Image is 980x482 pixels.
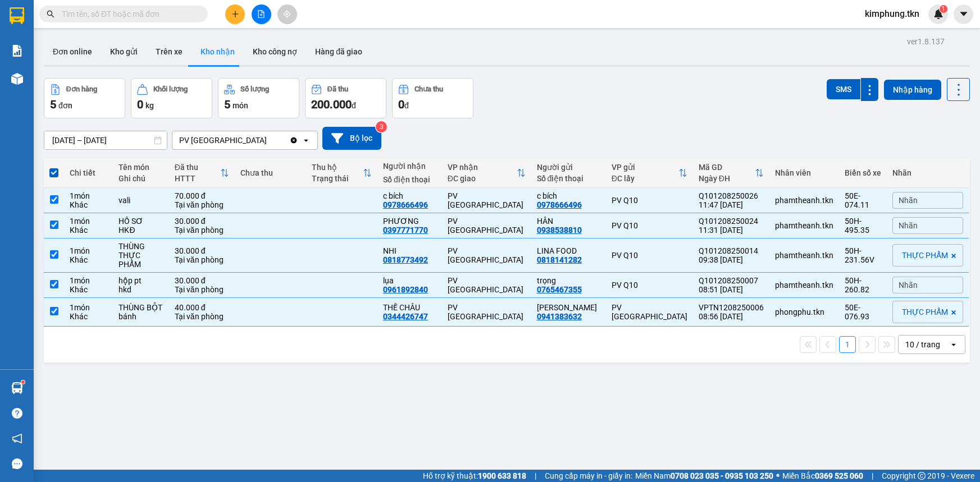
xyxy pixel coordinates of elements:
[699,276,764,285] div: Q101208250007
[175,255,230,264] div: Tại văn phòng
[537,163,600,172] div: Người gửi
[899,221,918,230] span: Nhãn
[537,276,600,285] div: trọng
[147,38,192,65] button: Trên xe
[845,191,881,209] div: 50E-074.11
[383,312,428,321] div: 0344426747
[905,339,940,350] div: 10 / trang
[612,221,687,230] div: PV Q10
[383,175,436,184] div: Số điện thoại
[612,303,687,321] div: PV [GEOGRAPHIC_DATA]
[537,217,600,226] div: HÂN
[699,285,764,294] div: 08:51 [DATE]
[44,131,167,149] input: Select a date range.
[545,470,632,482] span: Cung cấp máy in - giấy in:
[899,196,918,205] span: Nhãn
[383,162,436,171] div: Người nhận
[856,7,928,21] span: kimphung.tkn
[448,217,526,235] div: PV [GEOGRAPHIC_DATA]
[131,78,212,118] button: Khối lượng0kg
[699,226,764,235] div: 11:31 [DATE]
[693,158,769,188] th: Toggle SortBy
[70,191,107,200] div: 1 món
[537,246,600,255] div: LINA FOOD
[10,7,24,24] img: logo-vxr
[257,10,265,18] span: file-add
[244,38,306,65] button: Kho công nợ
[606,158,693,188] th: Toggle SortBy
[312,163,363,172] div: Thu hộ
[699,163,755,172] div: Mã GD
[845,168,881,177] div: Biển số xe
[933,9,943,19] img: icon-new-feature
[12,408,22,419] span: question-circle
[537,226,582,235] div: 0938538810
[50,98,56,111] span: 5
[423,470,526,482] span: Hỗ trợ kỹ thuật:
[70,303,107,312] div: 1 món
[70,255,107,264] div: Khác
[404,101,409,110] span: đ
[118,242,163,269] div: THÙNG THỰC PHẨM
[383,285,428,294] div: 0961892840
[612,251,687,260] div: PV Q10
[902,250,948,260] span: THỰC PHẨM
[845,246,881,264] div: 50H-231.56V
[44,78,125,118] button: Đơn hàng5đơn
[892,168,963,177] div: Nhãn
[11,382,23,394] img: warehouse-icon
[283,10,291,18] span: aim
[268,135,269,146] input: Selected PV Phước Đông.
[240,168,300,177] div: Chưa thu
[535,470,536,482] span: |
[306,38,371,65] button: Hàng đã giao
[699,255,764,264] div: 09:38 [DATE]
[311,98,352,111] span: 200.000
[383,217,436,226] div: PHƯƠNG
[383,255,428,264] div: 0818773492
[383,226,428,235] div: 0397771770
[192,38,244,65] button: Kho nhận
[775,168,833,177] div: Nhân viên
[954,4,973,24] button: caret-down
[845,276,881,294] div: 50H-260.82
[671,471,773,480] strong: 0708 023 035 - 0935 103 250
[478,471,526,480] strong: 1900 633 818
[70,246,107,255] div: 1 món
[306,158,377,188] th: Toggle SortBy
[233,101,248,110] span: món
[699,303,764,312] div: VPTN1208250006
[327,85,348,93] div: Đã thu
[70,200,107,209] div: Khác
[537,200,582,209] div: 0978666496
[699,174,755,183] div: Ngày ĐH
[70,312,107,321] div: Khác
[312,174,363,183] div: Trạng thái
[815,471,863,480] strong: 0369 525 060
[175,246,230,255] div: 30.000 đ
[118,163,163,172] div: Tên món
[612,163,678,172] div: VP gửi
[392,78,473,118] button: Chưa thu0đ
[383,200,428,209] div: 0978666496
[376,121,387,132] sup: 3
[322,127,381,150] button: Bộ lọc
[58,101,72,110] span: đơn
[775,251,833,260] div: phamtheanh.tkn
[153,85,188,93] div: Khối lượng
[775,281,833,290] div: phamtheanh.tkn
[175,200,230,209] div: Tại văn phòng
[145,101,154,110] span: kg
[537,255,582,264] div: 0818141282
[169,158,235,188] th: Toggle SortBy
[277,4,297,24] button: aim
[448,174,517,183] div: ĐC giao
[175,303,230,312] div: 40.000 đ
[699,200,764,209] div: 11:47 [DATE]
[872,470,873,482] span: |
[398,98,404,111] span: 0
[845,217,881,235] div: 50H-495.35
[118,196,163,205] div: vali
[907,35,945,48] div: ver 1.8.137
[175,276,230,285] div: 30.000 đ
